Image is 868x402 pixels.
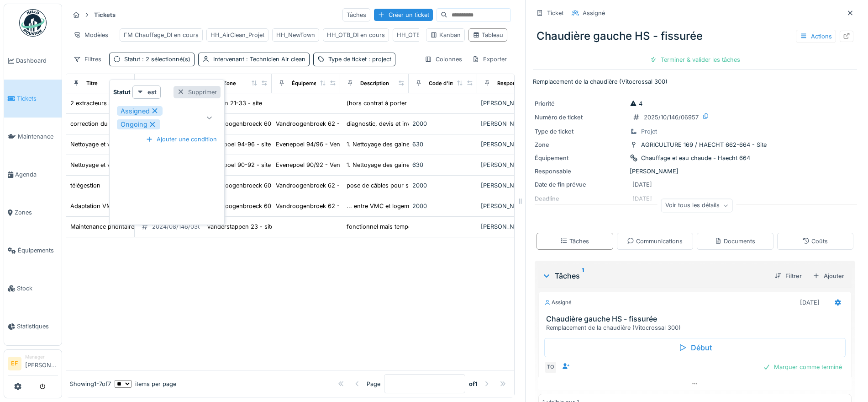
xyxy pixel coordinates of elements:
div: Responsable [497,80,529,87]
div: [DATE] [800,298,820,307]
div: HH_NewTown [276,31,315,39]
div: (hors contrat à porter en avenant) - Mignon 23:... [347,99,486,107]
div: [PERSON_NAME] [481,119,542,128]
span: Équipements [18,246,58,255]
div: Code d'imputation [429,80,475,87]
div: 1. Nettoyage des gaines et bouches 2. Vérifica... [347,161,481,169]
div: van droogenbroeck 60-62 / helmet 339 - site [207,202,334,210]
div: Zone [223,80,236,87]
div: Actions [796,30,836,43]
span: : 2 sélectionné(s) [140,56,190,63]
div: Marquer comme terminé [759,361,846,373]
div: Terminer & valider les tâches [646,54,744,66]
div: Evenepoel 94/96 - Ventilation collective [276,140,386,149]
div: Tableau [473,31,503,39]
div: diagnostic, devis et inversion des gaines de dé... [347,119,483,128]
strong: Tickets [90,11,119,19]
div: Chaudière gauche HS - fissurée [533,24,857,48]
li: EF [8,357,21,370]
div: Supprimer [174,86,221,98]
div: Adaptation VMC: pose de deux registres [70,202,184,210]
div: Documents [715,237,755,246]
div: pose de câbles pour suivi à distance des instal... [347,181,482,190]
div: Chauffage et eau chaude - Haecht 664 [641,154,750,162]
div: Ajouter [809,270,848,282]
div: evenepoel 90-92 - site [207,161,271,169]
div: TO [544,361,557,374]
div: Page [367,380,380,388]
strong: Statut [113,88,131,96]
div: HH_AirClean_Projet [210,31,264,39]
span: Stock [17,284,58,293]
sup: 1 [582,270,584,281]
div: [PERSON_NAME] [481,202,542,210]
div: Équipement [535,154,626,162]
span: Agenda [15,170,58,179]
span: : Technicien Air clean [244,56,305,63]
img: Badge_color-CXgf-gQk.svg [19,9,47,37]
div: 630 [412,161,473,169]
div: 630 [412,140,473,149]
div: [PERSON_NAME] [481,222,542,231]
div: Kanban [430,31,461,39]
div: mignon 21-33 - site [207,99,262,107]
div: Filtrer [771,270,805,282]
div: 2000 [412,181,473,190]
div: van droogenbroeck 60-62 / helmet 339 - site [207,181,334,190]
div: ... entre VMC et logements. Objectif: empêcher... [347,202,482,210]
div: Coûts [802,237,828,246]
div: van droogenbroeck 60-62 / helmet 339 - site [207,119,334,128]
div: evenepoel 94-96 - site [207,140,271,149]
div: Titre [86,80,98,87]
div: 2024/08/146/03045 [152,222,209,231]
div: Statut [124,55,190,64]
div: vanderstappen 23 - site [207,222,274,231]
div: 2000 [412,202,473,210]
div: 1. Nettoyage des gaines et bouches 2. Vérifica... [347,140,481,149]
div: Tâches [342,8,370,21]
div: Date de fin prévue [535,180,626,189]
div: Voir tous les détails [661,199,733,212]
div: Filtres [69,53,105,66]
span: Zones [15,208,58,217]
div: Maintenance prioritaire après état des lieux [70,222,190,231]
div: Nettoyage et vérification des systèmes d'extraction [70,140,212,149]
div: HH_OTB_DI en cours [327,31,385,39]
div: Intervenant [213,55,305,64]
div: Projet [641,127,657,136]
div: Showing 1 - 7 of 7 [70,380,111,388]
div: Colonnes [421,53,466,66]
div: [DATE] [632,180,652,189]
div: Priorité [535,99,626,108]
div: 2025/10/146/06957 [644,113,699,122]
div: 2 extracteurs à entretenir [70,99,140,107]
span: Maintenance [18,132,58,141]
span: Statistiques [17,322,58,331]
div: Début [544,338,846,357]
div: Tâches [560,237,589,246]
div: [PERSON_NAME] [481,181,542,190]
div: Équipement [292,80,322,87]
div: Evenepoel 90/92 - Ventilation collective [276,161,386,169]
div: Tâches [542,270,767,281]
div: Assigned [117,106,163,116]
div: Vandroogenbroek 62 - Ventilation collective (Double flux) [276,181,436,190]
span: Dashboard [16,56,58,65]
div: [PERSON_NAME] [481,99,542,107]
div: Remplacement de la chaudière (Vitocrossal 300) [546,323,847,332]
div: [PERSON_NAME] [535,167,855,176]
div: FM Chauffage_DI en cours [124,31,199,39]
div: Type de ticket [535,127,626,136]
div: Manager [25,354,58,360]
div: Zone [535,140,626,149]
div: [PERSON_NAME] [481,161,542,169]
h3: Chaudière gauche HS - fissurée [546,315,847,323]
div: Description [360,80,389,87]
strong: est [147,88,157,96]
div: AGRICULTURE 169 / HAECHT 662-664 - Site [641,140,767,149]
span: : project [367,56,391,63]
p: Remplacement de la chaudière (Vitocrossal 300) [533,77,857,86]
div: télégestion [70,181,100,190]
div: 2000 [412,119,473,128]
div: [PERSON_NAME] [481,140,542,149]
